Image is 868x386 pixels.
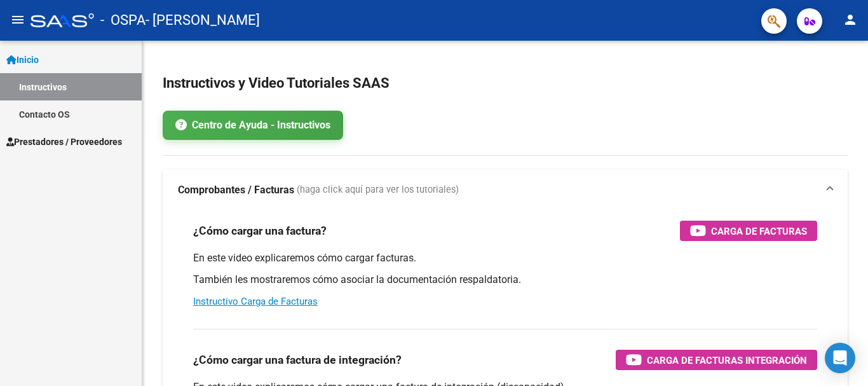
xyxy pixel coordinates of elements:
button: Carga de Facturas Integración [616,350,817,370]
mat-icon: menu [10,12,25,27]
mat-icon: person [843,12,858,27]
span: Inicio [6,53,39,67]
span: - OSPA [100,6,146,34]
a: Centro de Ayuda - Instructivos [163,111,343,140]
h2: Instructivos y Video Tutoriales SAAS [163,71,848,95]
strong: Comprobantes / Facturas [178,183,294,197]
span: - [PERSON_NAME] [146,6,260,34]
button: Carga de Facturas [680,221,817,241]
span: Carga de Facturas [711,223,807,239]
p: En este video explicaremos cómo cargar facturas. [193,251,817,265]
a: Instructivo Carga de Facturas [193,296,318,307]
h3: ¿Cómo cargar una factura? [193,222,327,240]
h3: ¿Cómo cargar una factura de integración? [193,351,402,369]
span: Prestadores / Proveedores [6,135,122,149]
span: (haga click aquí para ver los tutoriales) [297,183,459,197]
mat-expansion-panel-header: Comprobantes / Facturas (haga click aquí para ver los tutoriales) [163,170,848,210]
p: También les mostraremos cómo asociar la documentación respaldatoria. [193,273,817,287]
div: Open Intercom Messenger [825,343,855,373]
span: Carga de Facturas Integración [647,352,807,368]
